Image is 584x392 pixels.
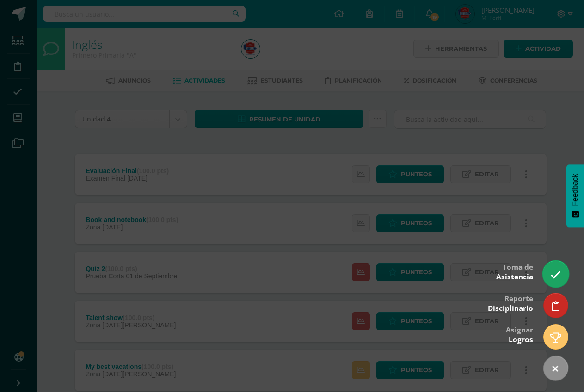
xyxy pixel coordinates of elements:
[488,288,533,318] div: Reporte
[509,335,533,344] span: Logros
[496,256,533,286] div: Toma de
[506,319,533,349] div: Asignar
[566,164,584,227] button: Feedback - Mostrar encuesta
[496,272,533,282] span: Asistencia
[571,174,579,206] span: Feedback
[488,303,533,313] span: Disciplinario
